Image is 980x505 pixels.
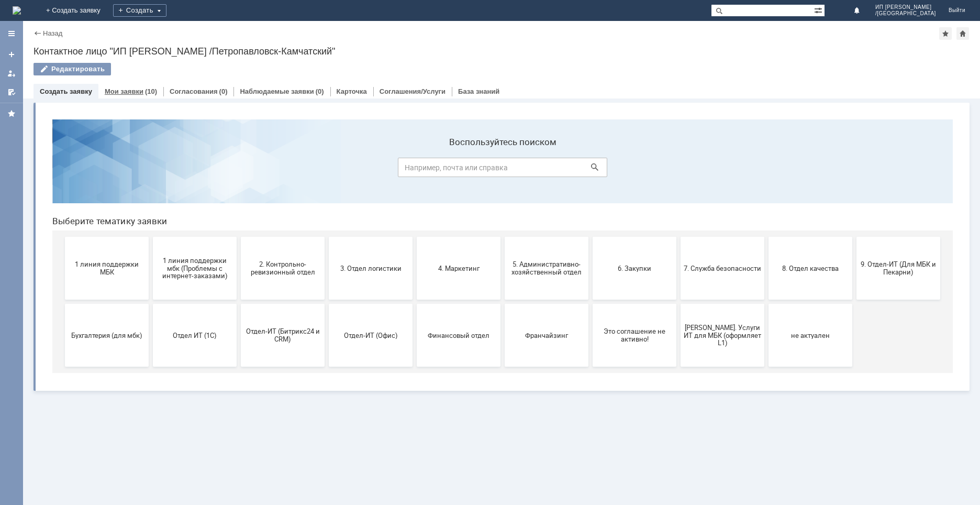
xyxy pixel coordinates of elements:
[43,29,62,37] a: Назад
[376,153,453,161] span: 4. Маркетинг
[812,126,896,189] button: 9. Отдел-ИТ (Для МБК и Пекарни)
[337,87,367,95] a: Карточка
[640,212,717,236] span: [PERSON_NAME]. Услуги ИТ для МБК (оформляет L1)
[354,47,563,66] input: Например, почта или справка
[13,6,21,15] a: Перейти на домашнюю страницу
[285,126,369,189] button: 3. Отдел логистики
[200,149,277,165] span: 2. Контрольно-ревизионный отдел
[552,216,629,232] span: Это соглашение не активно!
[464,149,541,165] span: 5. Административно-хозяйственный отдел
[816,149,893,165] span: 9. Отдел-ИТ (Для МБК и Пекарни)
[13,6,21,15] img: logo
[725,126,808,189] button: 8. Отдел качества
[461,193,544,256] button: Франчайзинг
[939,27,952,40] div: Добавить в избранное
[380,87,446,95] a: Соглашения/Услуги
[458,87,499,95] a: База знаний
[197,193,281,256] button: Отдел-ИТ (Битрикс24 и CRM)
[197,126,281,189] button: 2. Контрольно-ревизионный отдел
[112,220,190,228] span: Отдел ИТ (1С)
[285,193,369,256] button: Отдел-ИТ (Офис)
[170,87,218,95] a: Согласования
[549,193,632,256] button: Это соглашение не активно!
[24,149,102,165] span: 1 линия поддержки МБК
[552,153,629,161] span: 6. Закупки
[105,87,143,95] a: Мои заявки
[200,216,277,232] span: Отдел-ИТ (Битрикс24 и CRM)
[219,87,228,95] div: (0)
[728,220,805,228] span: не актуален
[288,153,365,161] span: 3. Отдел логистики
[34,46,970,57] div: Контактное лицо "ИП [PERSON_NAME] /Петропавловск-Камчатский"
[549,126,632,189] button: 6. Закупки
[113,4,166,17] div: Создать
[24,220,102,228] span: Бухгалтерия (для мбк)
[109,126,193,189] button: 1 линия поддержки мбк (Проблемы с интернет-заказами)
[316,87,324,95] div: (0)
[956,27,969,40] div: Сделать домашней страницей
[728,153,805,161] span: 8. Отдел качества
[637,193,720,256] button: [PERSON_NAME]. Услуги ИТ для МБК (оформляет L1)
[145,87,157,95] div: (10)
[40,87,92,95] a: Создать заявку
[875,10,936,17] span: /[GEOGRAPHIC_DATA]
[725,193,808,256] button: не актуален
[3,65,20,82] a: Мои заявки
[240,87,314,95] a: Наблюдаемые заявки
[875,4,936,10] span: ИП [PERSON_NAME]
[373,126,456,189] button: 4. Маркетинг
[464,220,541,228] span: Франчайзинг
[3,46,20,63] a: Создать заявку
[814,5,825,15] span: Расширенный поиск
[8,105,909,115] header: Выберите тематику заявки
[640,153,717,161] span: 7. Служба безопасности
[109,193,193,256] button: Отдел ИТ (1С)
[21,126,105,189] button: 1 линия поддержки МБК
[376,220,453,228] span: Финансовый отдел
[112,145,190,169] span: 1 линия поддержки мбк (Проблемы с интернет-заказами)
[21,193,105,256] button: Бухгалтерия (для мбк)
[3,84,20,101] a: Мои согласования
[637,126,720,189] button: 7. Служба безопасности
[373,193,456,256] button: Финансовый отдел
[461,126,544,189] button: 5. Административно-хозяйственный отдел
[288,220,365,228] span: Отдел-ИТ (Офис)
[354,26,563,36] label: Воспользуйтесь поиском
